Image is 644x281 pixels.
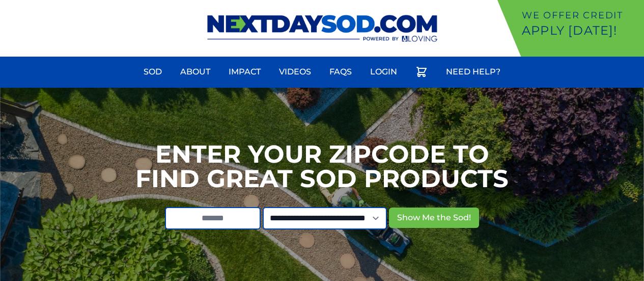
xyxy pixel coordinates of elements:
[222,60,267,84] a: Impact
[440,60,507,84] a: Need Help?
[174,60,216,84] a: About
[137,60,168,84] a: Sod
[364,60,403,84] a: Login
[135,142,509,191] h1: Enter your Zipcode to Find Great Sod Products
[273,60,317,84] a: Videos
[522,8,640,22] p: We offer Credit
[323,60,358,84] a: FAQs
[522,22,640,39] p: Apply [DATE]!
[389,208,479,228] button: Show Me the Sod!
